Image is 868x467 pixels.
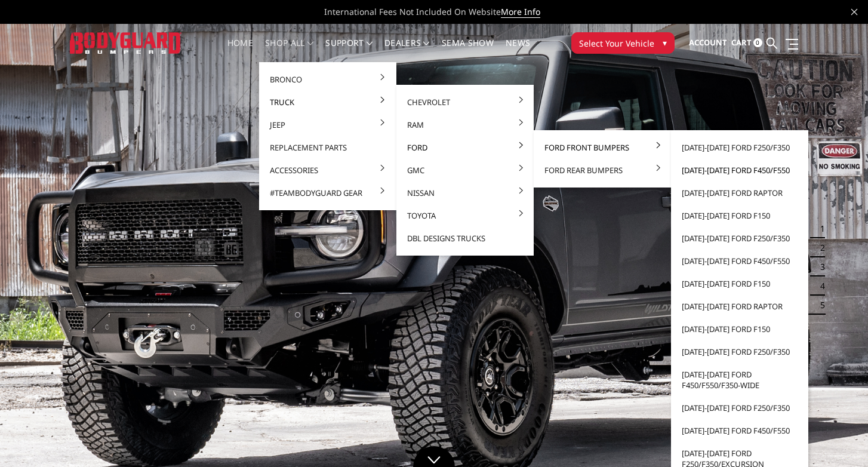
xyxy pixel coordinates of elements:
a: News [506,39,530,62]
a: Ford Rear Bumpers [538,159,666,182]
a: [DATE]-[DATE] Ford F250/F350 [676,340,804,363]
a: [DATE]-[DATE] Ford Raptor [676,295,804,318]
a: Toyota [401,204,529,227]
a: [DATE]-[DATE] Ford F450/F550 [676,419,804,442]
a: Click to Down [413,446,455,467]
a: Cart 0 [731,27,762,59]
a: [DATE]-[DATE] Ford F150 [676,272,804,295]
img: BODYGUARD BUMPERS [70,32,181,54]
button: Select Your Vehicle [571,32,675,54]
a: Chevrolet [401,91,529,113]
span: Cart [731,37,752,48]
button: 5 of 5 [813,296,825,315]
a: Replacement Parts [264,136,392,159]
button: 2 of 5 [813,238,825,257]
a: [DATE]-[DATE] Ford F250/F350 [676,397,804,419]
a: Bronco [264,68,392,91]
a: Dealers [384,39,430,62]
a: #TeamBodyguard Gear [264,182,392,204]
a: Ram [401,113,529,136]
a: DBL Designs Trucks [401,227,529,250]
span: Account [689,37,727,48]
a: [DATE]-[DATE] Ford F450/F550 [676,159,804,182]
button: 3 of 5 [813,257,825,276]
span: 0 [753,38,762,47]
a: Account [689,27,727,59]
a: SEMA Show [442,39,494,62]
button: 1 of 5 [813,219,825,238]
a: Accessories [264,159,392,182]
button: 4 of 5 [813,276,825,296]
a: Home [227,39,253,62]
a: Nissan [401,182,529,204]
a: [DATE]-[DATE] Ford Raptor [676,182,804,204]
a: Ford [401,136,529,159]
a: Ford Front Bumpers [538,136,666,159]
a: shop all [265,39,313,62]
span: ▾ [663,36,667,49]
a: [DATE]-[DATE] Ford F150 [676,318,804,340]
a: GMC [401,159,529,182]
a: Jeep [264,113,392,136]
span: Select Your Vehicle [579,37,654,50]
a: [DATE]-[DATE] Ford F250/F350 [676,227,804,250]
a: [DATE]-[DATE] Ford F150 [676,204,804,227]
a: Support [325,39,373,62]
a: More Info [501,6,540,18]
a: [DATE]-[DATE] Ford F450/F550/F350-wide [676,363,804,397]
a: [DATE]-[DATE] Ford F250/F350 [676,136,804,159]
a: [DATE]-[DATE] Ford F450/F550 [676,250,804,272]
a: Truck [264,91,392,113]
